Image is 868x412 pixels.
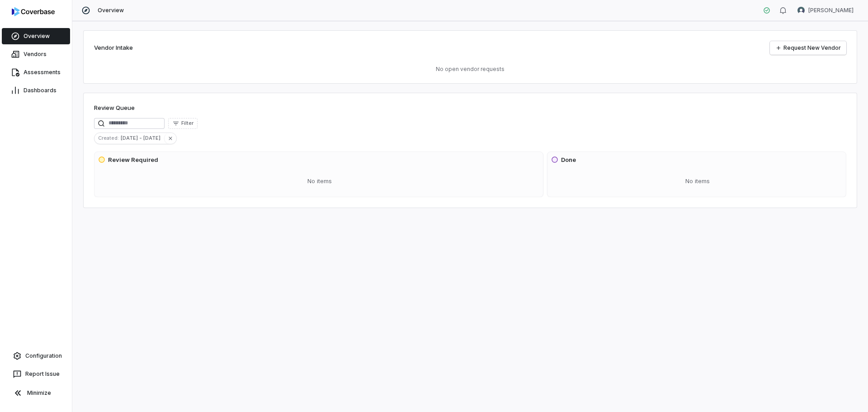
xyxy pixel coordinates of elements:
[561,156,576,165] h3: Done
[12,7,55,16] img: logo-D7KZi-bG.svg
[4,366,68,382] button: Report Issue
[27,389,51,397] span: Minimize
[24,33,50,40] span: Overview
[808,7,854,14] span: [PERSON_NAME]
[181,120,193,127] span: Filter
[94,104,135,113] h1: Review Queue
[108,156,158,165] h3: Review Required
[797,7,805,14] img: Liz Gilmore avatar
[25,370,60,378] span: Report Issue
[2,82,70,99] a: Dashboards
[4,348,68,364] a: Configuration
[98,170,541,193] div: No items
[24,69,61,76] span: Assessments
[24,51,47,58] span: Vendors
[792,4,859,17] button: Liz Gilmore avatar[PERSON_NAME]
[2,28,70,44] a: Overview
[551,170,844,193] div: No items
[25,352,62,360] span: Configuration
[4,384,68,402] button: Minimize
[2,64,70,81] a: Assessments
[94,134,121,142] span: Created :
[98,7,124,14] span: Overview
[94,66,846,73] p: No open vendor requests
[770,41,846,55] a: Request New Vendor
[24,87,57,94] span: Dashboards
[121,134,164,142] span: [DATE] - [DATE]
[94,43,133,52] h2: Vendor Intake
[168,118,198,129] button: Filter
[2,46,70,62] a: Vendors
